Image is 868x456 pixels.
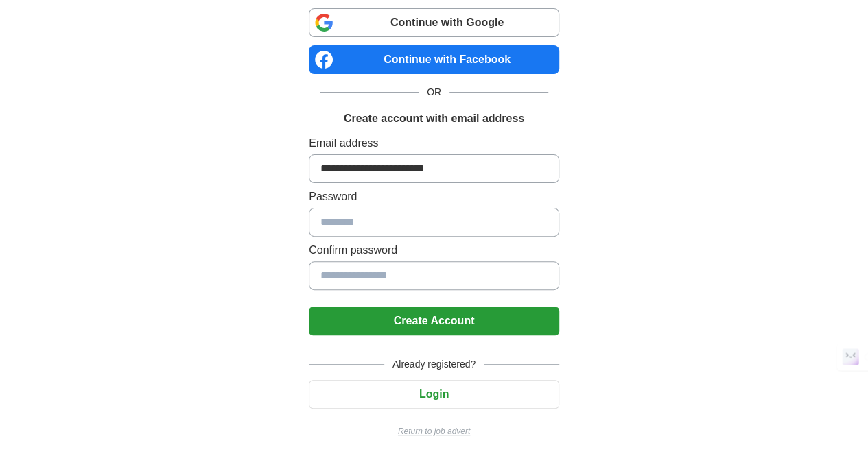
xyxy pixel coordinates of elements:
[309,135,559,152] label: Email address
[309,307,559,335] button: Create Account
[309,380,559,409] button: Login
[309,45,559,74] a: Continue with Facebook
[309,242,559,259] label: Confirm password
[419,85,449,99] span: OR
[309,8,559,37] a: Continue with Google
[344,110,524,127] h1: Create account with email address
[309,388,559,400] a: Login
[309,425,559,437] a: Return to job advert
[384,357,484,372] span: Already registered?
[309,189,559,205] label: Password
